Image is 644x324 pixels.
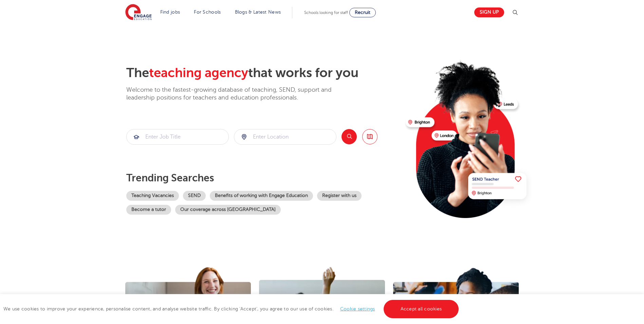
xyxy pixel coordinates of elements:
[317,191,362,201] a: Register with us
[126,172,400,184] p: Trending searches
[234,129,336,145] div: Submit
[349,8,376,17] a: Recruit
[234,129,336,144] input: Submit
[160,10,180,15] a: Find jobs
[126,129,229,145] div: Submit
[126,191,179,201] a: Teaching Vacancies
[127,129,228,144] input: Submit
[194,10,221,15] a: For Schools
[126,65,400,81] h2: The that works for you
[304,10,348,15] span: Schools looking for staff
[384,300,459,318] a: Accept all cookies
[474,7,504,17] a: Sign up
[183,191,206,201] a: SEND
[355,10,370,15] span: Recruit
[340,306,375,311] a: Cookie settings
[342,129,357,144] button: Search
[149,66,248,80] span: teaching agency
[126,205,171,215] a: Become a tutor
[235,10,281,15] a: Blogs & Latest News
[125,4,152,21] img: Engage Education
[210,191,313,201] a: Benefits of working with Engage Education
[126,86,350,102] p: Welcome to the fastest-growing database of teaching, SEND, support and leadership positions for t...
[175,205,281,215] a: Our coverage across [GEOGRAPHIC_DATA]
[3,306,460,311] span: We use cookies to improve your experience, personalise content, and analyse website traffic. By c...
